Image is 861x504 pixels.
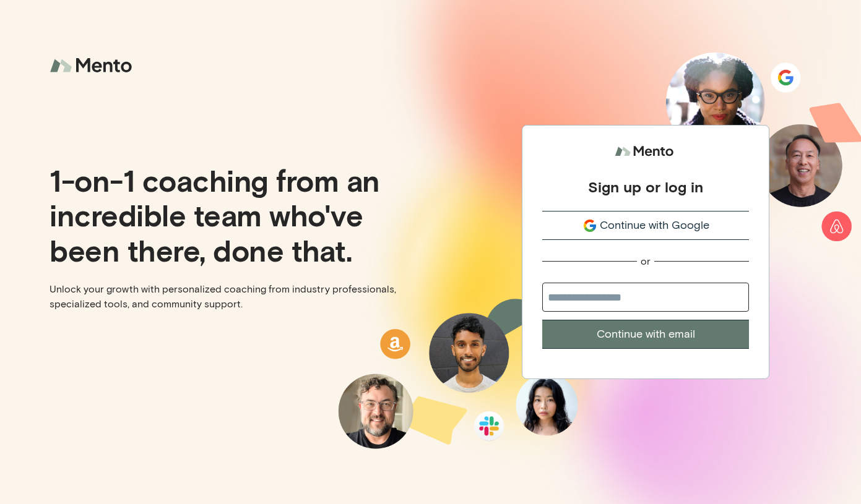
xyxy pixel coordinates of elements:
[641,255,651,268] div: or
[542,320,749,349] button: Continue with email
[600,217,709,234] span: Continue with Google
[542,211,749,240] button: Continue with Google
[50,49,136,82] img: logo
[615,140,677,163] img: logo.svg
[50,282,421,312] p: Unlock your growth with personalized coaching from industry professionals, specialized tools, and...
[588,177,703,196] div: Sign up or log in
[50,163,421,267] p: 1-on-1 coaching from an incredible team who've been there, done that.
